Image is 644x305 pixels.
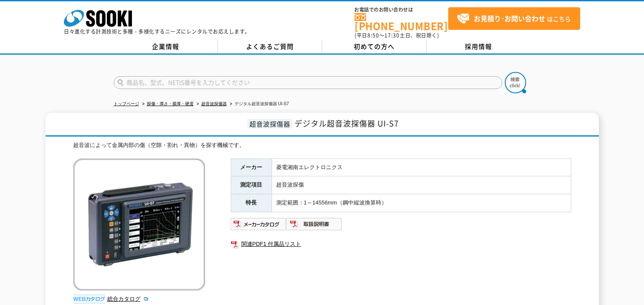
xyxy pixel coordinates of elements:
[367,32,379,39] span: 8:50
[272,194,571,212] td: 測定範囲：1～14556mm（鋼中縦波換算時）
[73,158,205,291] img: デジタル超音波探傷器 UI-S7
[231,223,286,229] a: メーカーカタログ
[114,101,139,106] a: トップページ
[73,295,105,303] img: webカタログ
[107,296,149,302] a: 総合カタログ
[474,13,545,23] strong: お見積り･お問い合わせ
[505,72,526,93] img: btn_search.png
[426,40,531,53] a: 採用情報
[272,158,571,176] td: 菱電湘南エレクトロニクス
[247,119,292,129] span: 超音波探傷器
[147,101,194,106] a: 探傷・厚さ・膜厚・硬度
[295,118,399,129] span: デジタル超音波探傷器 UI-S7
[286,223,342,229] a: 取扱説明書
[355,13,448,31] a: [PHONE_NUMBER]
[201,101,227,106] a: 超音波探傷器
[64,29,250,34] p: 日々進化する計測技術と多種・多様化するニーズにレンタルでお応えします。
[354,42,395,51] span: 初めての方へ
[272,176,571,194] td: 超音波探傷
[231,194,272,212] th: 特長
[322,40,426,53] a: 初めての方へ
[231,217,286,231] img: メーカーカタログ
[286,217,342,231] img: 取扱説明書
[384,32,400,39] span: 17:30
[114,76,502,89] input: 商品名、型式、NETIS番号を入力してください
[457,12,571,25] span: はこちら
[228,100,289,109] li: デジタル超音波探傷器 UI-S7
[355,32,439,39] span: (平日 ～ 土日、祝日除く)
[448,7,580,30] a: お見積り･お問い合わせはこちら
[231,239,571,250] a: 関連PDF1 付属品リスト
[355,7,448,12] span: お電話でのお問い合わせは
[231,158,272,176] th: メーカー
[73,141,571,150] div: 超音波によって金属内部の傷（空隙・割れ・異物）を探す機械です。
[114,40,218,53] a: 企業情報
[231,176,272,194] th: 測定項目
[218,40,322,53] a: よくあるご質問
